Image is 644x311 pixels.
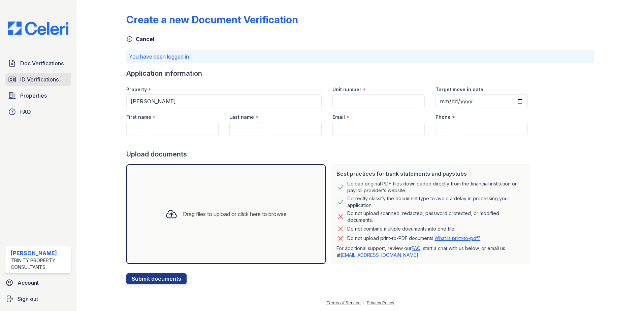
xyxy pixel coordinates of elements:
div: Best practices for bank statements and paystubs [336,170,525,178]
a: ID Verifications [5,73,71,86]
span: Doc Verifications [20,59,64,67]
label: Target move in date [436,86,483,93]
label: Email [332,114,345,120]
a: Terms of Service [326,300,361,305]
div: Application information [126,69,533,78]
a: What is print-to-pdf? [434,235,480,241]
p: For additional support, review our , start a chat with us below, or email us at [336,245,525,258]
a: Properties [5,89,71,102]
div: Upload original PDF files downloaded directly from the financial institution or payroll provider’... [347,180,525,194]
span: Sign out [18,295,38,303]
div: Do not upload scanned, redacted, password protected, or modified documents. [347,210,525,223]
p: Do not upload print-to-PDF documents. [347,235,480,242]
div: Trinity Property Consultants [11,257,68,271]
a: Sign out [3,292,74,306]
img: CE_Logo_Blue-a8612792a0a2168367f1c8372b55b34899dd931a85d93a1a3d3e32e68fde9ad4.png [3,22,74,35]
button: Submit documents [126,273,187,284]
a: Doc Verifications [5,57,71,70]
a: FAQ [412,245,420,251]
label: Last name [229,114,254,120]
a: FAQ [5,105,71,118]
span: ID Verifications [20,75,59,83]
label: Property [126,86,147,93]
p: You have been logged in [129,53,591,61]
label: First name [126,114,151,120]
span: FAQ [20,108,31,116]
div: Do not combine multiple documents into one file. [347,225,455,233]
a: [EMAIL_ADDRESS][DOMAIN_NAME] [341,252,418,258]
a: Cancel [126,35,154,43]
a: Account [3,276,74,289]
span: Properties [20,92,47,100]
div: Correctly classify the document type to avoid a delay in processing your application. [347,195,525,209]
div: | [363,300,364,305]
a: Privacy Policy [367,300,394,305]
div: Drag files to upload or click here to browse [183,210,287,218]
label: Unit number [332,86,361,93]
span: Account [18,279,39,287]
div: [PERSON_NAME] [11,249,68,257]
div: Upload documents [126,149,533,159]
label: Phone [436,114,451,120]
div: Create a new Document Verification [126,13,298,26]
